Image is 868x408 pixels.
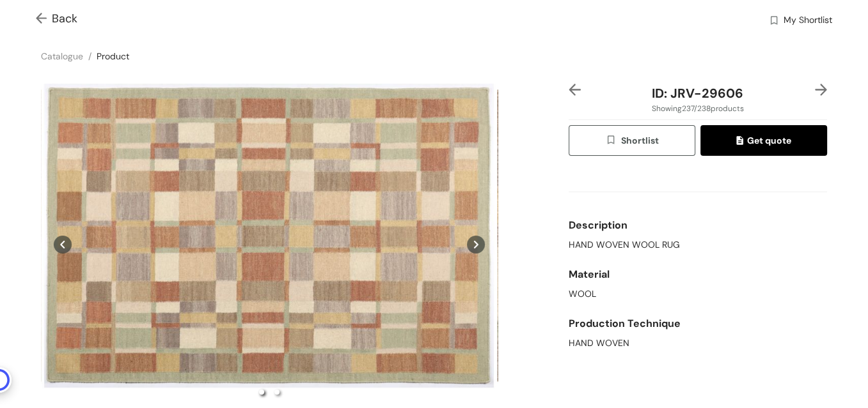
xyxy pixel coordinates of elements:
span: HAND WOVEN WOOL RUG [569,238,680,252]
a: Product [97,50,129,62]
li: slide item 1 [259,389,264,395]
span: Showing 237 / 238 products [652,103,744,114]
img: wishlist [768,15,780,28]
div: Material [569,262,827,287]
span: Get quote [736,133,791,147]
span: / [88,50,91,62]
a: Catalogue [41,50,83,62]
span: ID: JRV-29606 [652,85,743,102]
div: Production Technique [569,311,827,336]
img: wishlist [605,134,620,148]
img: quote [736,136,747,147]
span: My Shortlist [784,13,832,29]
img: right [815,84,827,96]
div: Description [569,213,827,238]
span: Back [36,10,77,27]
img: Go back [36,13,52,26]
img: left [569,84,581,96]
div: HAND WOVEN [569,336,827,350]
div: WOOL [569,287,827,301]
button: quoteGet quote [700,125,827,156]
span: Shortlist [605,133,658,148]
button: wishlistShortlist [569,125,695,156]
li: slide item 2 [274,389,280,395]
